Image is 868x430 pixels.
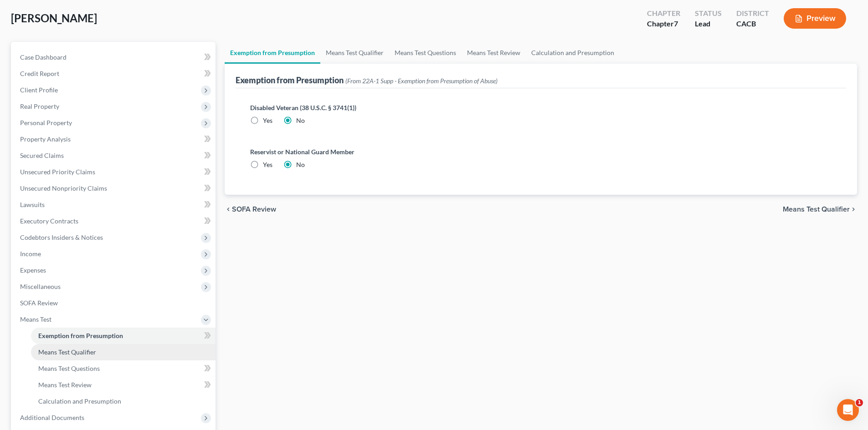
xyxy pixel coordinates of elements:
i: chevron_left [225,206,232,213]
a: Means Test Questions [389,42,462,64]
span: 7 [674,19,678,28]
span: Income [20,250,41,258]
div: Exemption from Presumption [236,75,498,86]
span: Means Test Qualifier [38,348,96,356]
a: Unsecured Priority Claims [13,164,216,180]
span: No [296,161,305,168]
span: SOFA Review [232,206,276,213]
div: Chapter [647,8,680,19]
span: Exemption from Presumption [38,332,123,339]
span: Means Test Questions [38,364,100,372]
span: Additional Documents [20,414,84,421]
span: Yes [263,116,272,124]
a: Credit Report [13,66,216,82]
a: Means Test Qualifier [31,344,216,360]
span: [PERSON_NAME] [11,11,97,25]
span: Expenses [20,266,46,274]
span: 1 [856,399,863,406]
a: Means Test Qualifier [320,42,389,64]
span: Executory Contracts [20,217,78,225]
span: Yes [263,161,272,168]
a: Exemption from Presumption [31,328,216,344]
span: Lawsuits [20,201,45,208]
button: chevron_left SOFA Review [225,206,276,213]
a: Unsecured Nonpriority Claims [13,180,216,197]
div: CACB [736,19,769,29]
span: Means Test Review [38,381,92,389]
span: Codebtors Insiders & Notices [20,233,103,241]
a: Property Analysis [13,131,216,147]
span: Unsecured Nonpriority Claims [20,184,107,192]
div: Lead [695,19,722,29]
label: Disabled Veteran (38 U.S.C. § 3741(1)) [250,103,832,112]
a: Case Dashboard [13,49,216,66]
span: Personal Property [20,119,72,126]
a: Means Test Questions [31,360,216,377]
a: Executory Contracts [13,213,216,229]
span: Means Test Qualifier [783,206,850,213]
span: Secured Claims [20,152,64,159]
iframe: Intercom live chat [837,399,859,421]
a: Means Test Review [31,377,216,393]
i: chevron_right [850,206,857,213]
span: Client Profile [20,86,58,94]
span: Credit Report [20,70,59,77]
span: Calculation and Presumption [38,397,121,405]
a: SOFA Review [13,295,216,311]
span: SOFA Review [20,299,58,307]
span: No [296,116,305,124]
span: Real Property [20,102,59,110]
span: Property Analysis [20,135,71,143]
span: (From 22A-1 Supp - Exemption from Presumption of Abuse) [345,77,498,85]
span: Unsecured Priority Claims [20,168,95,176]
label: Reservist or National Guard Member [250,147,832,157]
button: Means Test Qualifier chevron_right [783,206,857,213]
div: Chapter [647,19,680,29]
a: Secured Claims [13,147,216,164]
span: Case Dashboard [20,53,67,61]
span: Means Test [20,315,51,323]
a: Calculation and Presumption [31,393,216,410]
div: District [736,8,769,19]
a: Calculation and Presumption [526,42,620,64]
a: Lawsuits [13,197,216,213]
div: Status [695,8,722,19]
button: Preview [784,8,846,29]
a: Means Test Review [462,42,526,64]
a: Exemption from Presumption [225,42,320,64]
span: Miscellaneous [20,283,61,290]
